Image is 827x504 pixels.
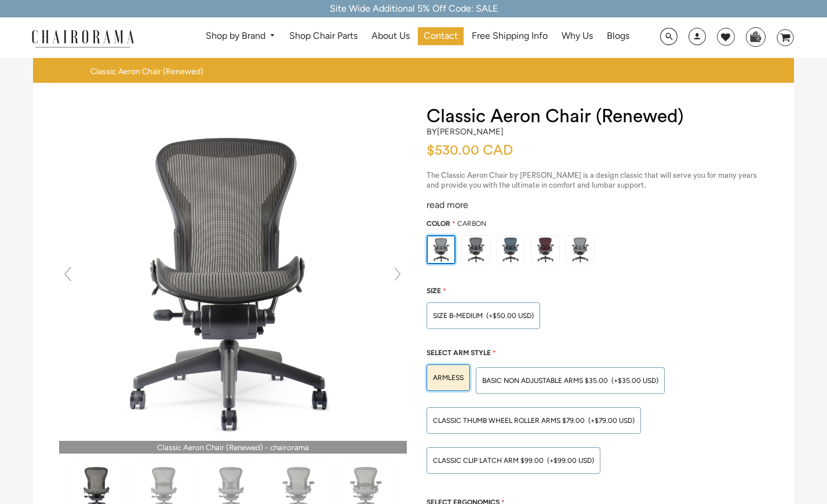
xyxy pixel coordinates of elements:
div: read more [427,199,771,211]
span: ARMLESS [433,374,464,382]
img: https://apo-admin.mageworx.com/front/img/chairorama.myshopify.com/ae6848c9e4cbaa293e2d516f385ec6e... [566,236,594,264]
img: https://apo-admin.mageworx.com/front/img/chairorama.myshopify.com/934f279385142bb1386b89575167202... [497,236,524,264]
h2: by [427,127,504,137]
span: Blogs [607,30,629,42]
span: BASIC NON ADJUSTABLE ARMS $35.00 [482,377,608,385]
a: Contact [418,27,464,45]
span: Classic Thumb Wheel Roller Arms $79.00 [433,417,585,425]
img: https://apo-admin.mageworx.com/front/img/chairorama.myshopify.com/ae6848c9e4cbaa293e2d516f385ec6e... [428,236,454,263]
span: Shop Chair Parts [289,30,358,42]
nav: breadcrumbs [90,67,207,77]
a: Free Shipping Info [466,27,553,45]
span: (+$99.00 USD) [547,457,594,464]
span: Size [427,287,441,295]
span: Contact [424,30,458,42]
h1: Classic Aeron Chair (Renewed) [427,106,771,127]
span: (+$79.00 USD) [588,417,635,424]
span: Color [427,220,450,228]
span: $530.00 CAD [427,144,519,158]
img: WhatsApp_Image_2024-07-12_at_16.23.01.webp [746,28,764,45]
a: Shop Chair Parts [283,27,363,45]
img: https://apo-admin.mageworx.com/front/img/chairorama.myshopify.com/f520d7dfa44d3d2e85a5fe9a0a95ca9... [462,236,490,264]
span: The Classic Aeron Chair by [PERSON_NAME] is a design classic that will serve you for many years a... [427,171,757,189]
a: Classic Aeron Chair (Renewed) - chairoramaClassic Aeron Chair (Renewed) - chairorama [59,273,407,284]
span: Classic Aeron Chair (Renewed) [90,67,203,77]
a: Blogs [601,27,635,45]
span: Select Arm Style [427,349,491,357]
span: (+$50.00 USD) [486,312,534,319]
a: About Us [366,27,416,45]
span: Free Shipping Info [472,30,548,42]
span: Why Us [562,30,593,42]
nav: DesktopNavigation [190,27,645,49]
a: Why Us [556,27,599,45]
span: SIZE B-MEDIUM [433,312,483,320]
span: About Us [371,30,410,42]
img: chairorama [25,28,141,48]
span: Carbon [457,220,486,228]
a: [PERSON_NAME] [437,126,504,137]
span: (+$35.00 USD) [611,377,658,384]
img: https://apo-admin.mageworx.com/front/img/chairorama.myshopify.com/f0a8248bab2644c909809aada6fe08d... [531,236,559,264]
img: Classic Aeron Chair (Renewed) - chairorama [59,106,407,454]
span: Classic Clip Latch Arm $99.00 [433,456,544,465]
a: Shop by Brand [200,27,282,45]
